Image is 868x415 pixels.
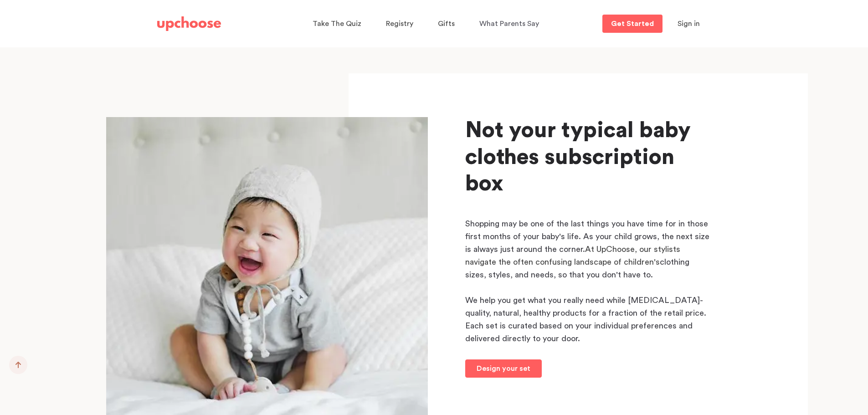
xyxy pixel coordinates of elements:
img: UpChoose [157,16,221,31]
span: Take The Quiz [313,20,361,27]
span: At UpChoose, our stylists navigate the often confusing landscape of children's [465,245,680,266]
span: Registry [386,20,413,27]
a: Registry [386,15,416,33]
a: Take The Quiz [313,15,364,33]
p: We help you get what you really need while [MEDICAL_DATA]-quality, natural, healthy products for ... [465,294,711,345]
p: Get Started [611,20,654,27]
a: Design your set [465,359,542,378]
span: What Parents Say [479,20,539,27]
span: Gifts [438,20,455,27]
a: UpChoose [157,15,221,33]
a: Get Started [602,15,663,33]
a: Gifts [438,15,457,33]
p: Shopping may be one of the last things you have time for in those first months of your baby's lif... [465,217,711,281]
h2: Not your typical baby clothes subscription box [465,117,711,196]
button: Sign in [666,15,711,33]
span: Sign in [678,20,700,27]
a: What Parents Say [479,15,542,33]
p: Design your set [477,363,530,374]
